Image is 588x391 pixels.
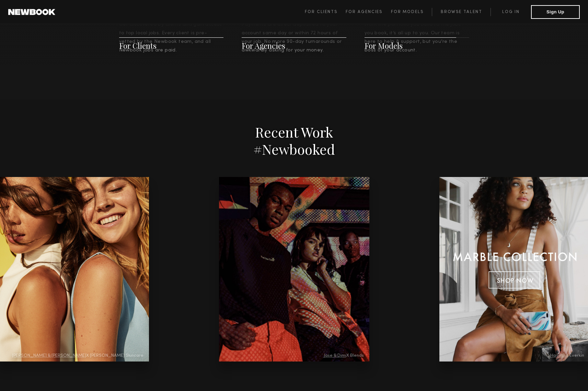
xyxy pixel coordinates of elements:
span: Havilah [550,354,566,358]
span: Jase & Dimi [324,354,346,358]
button: Sign Up [531,5,580,19]
span: X [PERSON_NAME] Skincare [12,354,143,358]
span: For Clients [305,10,337,14]
a: For Agencies [242,40,285,51]
a: For Clients [305,8,346,16]
span: [PERSON_NAME] & [PERSON_NAME] [12,354,86,358]
h2: Recent Work #Newbooked [204,123,385,158]
a: For Models [365,40,403,51]
span: For Agencies [346,10,382,14]
a: For Models [391,8,432,16]
span: X Everkin [550,354,584,358]
a: For Clients [119,40,157,51]
span: For Models [391,10,424,14]
span: X Blends [324,354,364,358]
a: For Agencies [346,8,391,16]
a: Log in [491,8,531,16]
a: Browse Talent [432,8,491,16]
